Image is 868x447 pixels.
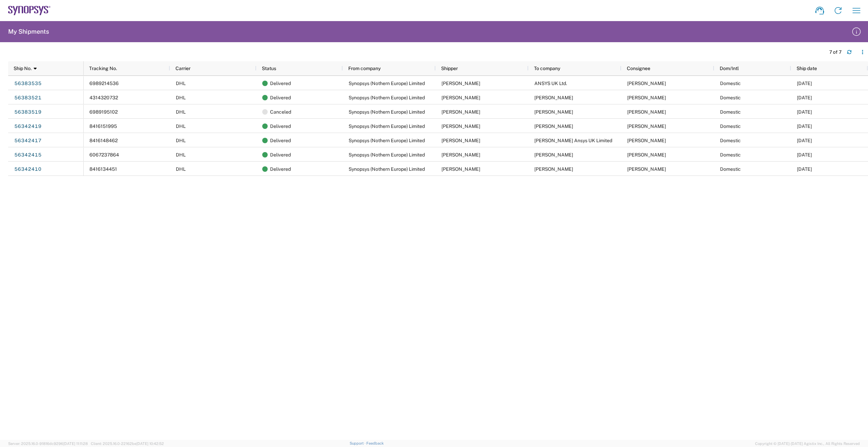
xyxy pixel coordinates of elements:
span: Delivered [270,162,291,176]
span: Canceled [270,105,291,119]
span: 08/04/2025 [797,95,812,100]
a: 56342410 [14,164,42,175]
span: Harry Carter [627,166,666,172]
span: 6989214536 [89,81,119,86]
a: 56383535 [14,78,42,89]
span: Synopsys (Nothern Europe) Limited [349,152,425,158]
span: Alison Powell [627,152,666,158]
a: 56342419 [14,121,42,132]
span: Harry Carter [534,166,573,172]
span: 07/30/2025 [797,152,812,158]
span: Angie Pashali [441,166,480,172]
a: 56342417 [14,135,42,146]
span: 8416148462 [89,138,118,143]
span: Synopsys (Nothern Europe) Limited [349,138,425,143]
span: Domestic [720,166,741,172]
span: DHL [176,123,186,129]
span: Alison Powell [534,152,573,158]
span: Domestic [720,152,741,158]
span: Anna Cavaliere [627,81,666,86]
span: 07/30/2025 [797,166,812,172]
span: DHL [176,166,186,172]
a: 56383521 [14,92,42,103]
span: Domestic [720,109,741,115]
div: 7 of 7 [829,49,841,55]
span: Timothy Luffingham [627,95,666,100]
span: Delivered [270,148,291,162]
span: 08/04/2025 [797,109,812,115]
span: Angie Pashali [441,109,480,115]
span: DHL [176,152,186,158]
span: Status [262,66,276,71]
span: Timothy Luffingham [534,109,573,115]
span: 8416151995 [89,123,117,129]
span: Shipper [441,66,458,71]
span: Consignee [627,66,650,71]
span: [DATE] 10:42:52 [136,442,164,446]
span: [DATE] 11:11:28 [63,442,88,446]
span: Domestic [720,81,741,86]
span: Carrier [176,66,190,71]
h2: My Shipments [8,28,49,36]
span: DHL [176,81,186,86]
span: DHL [176,95,186,100]
span: Client: 2025.16.0-22162be [91,442,164,446]
span: 6989195102 [89,109,118,115]
span: Angie Pashali [441,81,480,86]
a: 56383519 [14,106,42,117]
span: Ship date [797,66,817,71]
span: Timothy Luffingham [534,95,573,100]
span: Synopsys (Nothern Europe) Limited [349,166,425,172]
span: 08/04/2025 [797,81,812,86]
span: Domestic [720,95,741,100]
a: 56342415 [14,149,42,160]
span: Angie Pashali [441,123,480,129]
span: Delivered [270,119,291,133]
span: Ship No. [14,66,32,71]
span: Angie Pashali [441,95,480,100]
span: ANSYS UK Ltd. [534,81,567,86]
span: DHL [176,138,186,143]
span: Collin Pasternack [627,123,666,129]
span: Tracking No. [89,66,117,71]
span: 4314320732 [89,95,118,100]
span: Domestic [720,123,741,129]
span: Angie Pashali [441,152,480,158]
span: Delivered [270,76,291,90]
span: To company [534,66,560,71]
span: 8416134451 [89,166,117,172]
span: DHL [176,109,186,115]
span: 6067237864 [89,152,119,158]
span: Timothy Luffingham [627,109,666,115]
span: 07/30/2025 [797,138,812,143]
span: Synopsys (Nothern Europe) Limited [349,109,425,115]
span: Paddy Clark Ansys UK Limited [534,138,612,143]
span: Synopsys (Nothern Europe) Limited [349,123,425,129]
span: Delivered [270,90,291,105]
span: From company [348,66,381,71]
span: Angie Pashali [441,138,480,143]
span: Domestic [720,138,741,143]
span: Dom/Intl [720,66,739,71]
span: Delivered [270,133,291,148]
span: Collin Pasternack [534,123,573,129]
a: Feedback [366,441,384,445]
a: Support [350,441,367,445]
span: Server: 2025.16.0-91816dc9296 [8,442,88,446]
span: Patrick Clark [627,138,666,143]
span: Synopsys (Nothern Europe) Limited [349,81,425,86]
span: Copyright © [DATE]-[DATE] Agistix Inc., All Rights Reserved [755,441,860,447]
span: 07/30/2025 [797,123,812,129]
span: Synopsys (Nothern Europe) Limited [349,95,425,100]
